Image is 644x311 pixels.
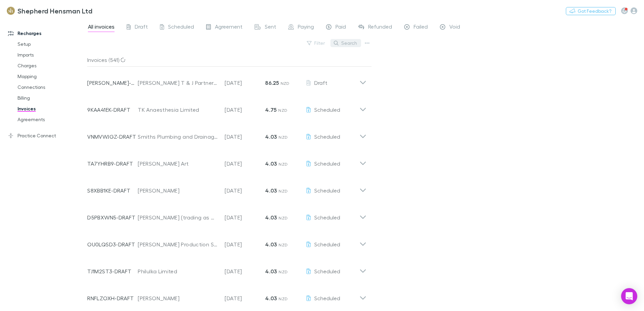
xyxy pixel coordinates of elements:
[265,214,277,221] strong: 4.03
[225,106,265,114] p: [DATE]
[11,49,91,60] a: Imports
[87,106,138,114] p: 9KAA41EK-DRAFT
[82,255,372,282] div: TJ1M2ST3-DRAFTPhilulka Limited[DATE]4.03 NZDScheduled
[82,174,372,201] div: S8XBB1KE-DRAFT[PERSON_NAME][DATE]4.03 NZDScheduled
[138,79,218,87] div: [PERSON_NAME] T & J Partnership
[225,213,265,221] p: [DATE]
[82,120,372,147] div: VNMVWJGZ-DRAFTSmiths Plumbing and Drainage Limited[DATE]4.03 NZDScheduled
[82,94,372,120] div: 9KAA41EK-DRAFTTK Anaesthesia Limited[DATE]4.75 NZDScheduled
[1,130,91,141] a: Practice Connect
[265,187,277,194] strong: 4.03
[82,282,372,309] div: RNFLZOXH-DRAFT[PERSON_NAME][DATE]4.03 NZDScheduled
[138,160,218,168] div: [PERSON_NAME] Art
[11,103,91,114] a: Invoices
[87,267,138,275] p: TJ1M2ST3-DRAFT
[265,133,277,140] strong: 4.03
[265,106,277,113] strong: 4.75
[314,268,340,274] span: Scheduled
[18,7,92,15] h3: Shepherd Hensman Ltd
[265,268,277,275] strong: 4.03
[225,294,265,302] p: [DATE]
[314,187,340,194] span: Scheduled
[215,23,243,32] span: Agreement
[298,23,314,32] span: Paying
[138,106,218,114] div: TK Anaesthesia Limited
[303,39,329,47] button: Filter
[225,79,265,87] p: [DATE]
[82,228,372,255] div: OU0LQSD3-DRAFT[PERSON_NAME] Production Services Limited[DATE]4.03 NZDScheduled
[11,82,91,93] a: Connections
[414,23,428,32] span: Failed
[87,133,138,141] p: VNMVWJGZ-DRAFT
[279,269,288,274] span: NZD
[87,294,138,302] p: RNFLZOXH-DRAFT
[87,160,138,168] p: TA7YHRB9-DRAFT
[314,79,327,86] span: Draft
[314,295,340,301] span: Scheduled
[278,108,287,113] span: NZD
[330,39,361,47] button: Search
[87,186,138,195] p: S8XBB1KE-DRAFT
[265,79,279,86] strong: 86.25
[82,201,372,228] div: D5PBXWN5-DRAFT[PERSON_NAME] (trading as Wairoa Driving Academy)[DATE]4.03 NZDScheduled
[138,186,218,195] div: [PERSON_NAME]
[87,213,138,221] p: D5PBXWN5-DRAFT
[7,7,15,15] img: Shepherd Hensman Ltd's Logo
[168,23,194,32] span: Scheduled
[3,3,96,19] a: Shepherd Hensman Ltd
[11,71,91,82] a: Mapping
[314,214,340,220] span: Scheduled
[621,288,637,304] div: Open Intercom Messenger
[138,133,218,141] div: Smiths Plumbing and Drainage Limited
[279,188,288,194] span: NZD
[138,267,218,275] div: Philulka Limited
[225,133,265,141] p: [DATE]
[88,23,115,32] span: All invoices
[135,23,148,32] span: Draft
[279,242,288,247] span: NZD
[265,23,276,32] span: Sent
[279,215,288,220] span: NZD
[225,267,265,275] p: [DATE]
[314,160,340,167] span: Scheduled
[566,7,616,15] button: Got Feedback?
[11,60,91,71] a: Charges
[225,186,265,195] p: [DATE]
[87,79,138,87] p: [PERSON_NAME]-0632
[279,162,288,167] span: NZD
[138,240,218,248] div: [PERSON_NAME] Production Services Limited
[11,39,91,49] a: Setup
[265,160,277,167] strong: 4.03
[11,93,91,103] a: Billing
[82,67,372,94] div: [PERSON_NAME]-0632[PERSON_NAME] T & J Partnership[DATE]86.25 NZDDraft
[335,23,346,32] span: Paid
[265,241,277,248] strong: 4.03
[1,28,91,39] a: Recharges
[449,23,460,32] span: Void
[138,213,218,221] div: [PERSON_NAME] (trading as Wairoa Driving Academy)
[87,240,138,248] p: OU0LQSD3-DRAFT
[279,135,288,140] span: NZD
[368,23,392,32] span: Refunded
[281,81,290,86] span: NZD
[314,133,340,140] span: Scheduled
[225,160,265,168] p: [DATE]
[82,147,372,174] div: TA7YHRB9-DRAFT[PERSON_NAME] Art[DATE]4.03 NZDScheduled
[11,114,91,125] a: Agreements
[314,241,340,247] span: Scheduled
[225,240,265,248] p: [DATE]
[138,294,218,302] div: [PERSON_NAME]
[314,106,340,113] span: Scheduled
[265,295,277,302] strong: 4.03
[279,296,288,301] span: NZD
